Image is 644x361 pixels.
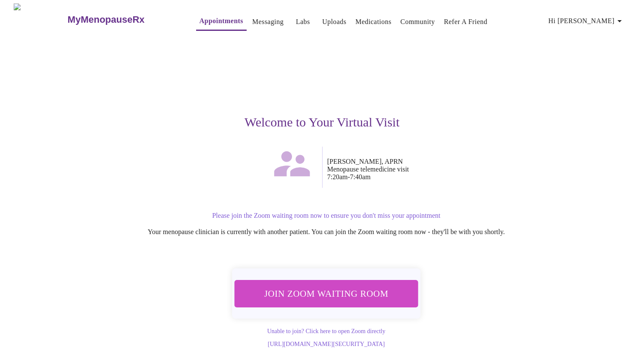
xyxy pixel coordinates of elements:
[67,212,586,220] p: Please join the Zoom waiting room now to ensure you don't miss your appointment
[68,14,145,25] h3: MyMenopauseRx
[355,16,391,28] a: Medications
[268,341,385,347] a: [URL][DOMAIN_NAME][SECURITY_DATA]
[14,3,66,36] img: MyMenopauseRx Logo
[200,15,243,27] a: Appointments
[249,13,287,30] button: Messaging
[296,16,310,28] a: Labs
[289,13,316,30] button: Labs
[400,16,435,28] a: Community
[66,5,179,35] a: MyMenopauseRx
[319,13,350,30] button: Uploads
[397,13,438,30] button: Community
[252,16,283,28] a: Messaging
[322,16,346,28] a: Uploads
[58,115,586,129] h3: Welcome to Your Virtual Visit
[196,12,247,31] button: Appointments
[441,13,491,30] button: Refer a Friend
[235,280,418,307] button: Join Zoom Waiting Room
[352,13,395,30] button: Medications
[549,15,625,27] span: Hi [PERSON_NAME]
[327,158,586,181] p: [PERSON_NAME], APRN Menopause telemedicine visit 7:20am - 7:40am
[444,16,488,28] a: Refer a Friend
[267,328,385,334] a: Unable to join? Click here to open Zoom directly
[67,228,586,236] p: Your menopause clinician is currently with another patient. You can join the Zoom waiting room no...
[246,286,407,301] span: Join Zoom Waiting Room
[545,12,628,30] button: Hi [PERSON_NAME]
